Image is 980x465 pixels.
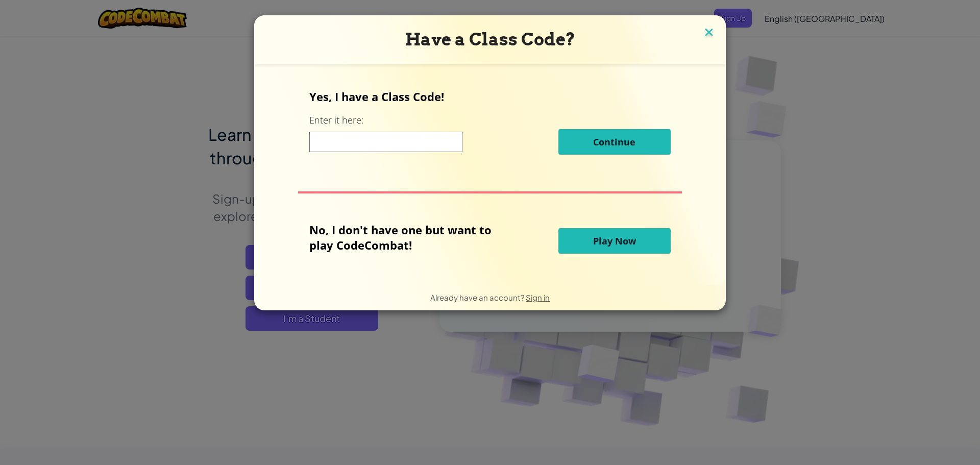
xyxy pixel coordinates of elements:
button: Play Now [558,228,671,254]
p: Yes, I have a Class Code! [309,89,670,104]
button: Continue [558,129,671,155]
a: Sign in [526,292,550,302]
span: Have a Class Code? [405,29,575,50]
span: Already have an account? [430,292,526,302]
span: Continue [593,136,635,148]
img: close icon [702,26,716,41]
p: No, I don't have one but want to play CodeCombat! [309,222,507,253]
label: Enter it here: [309,114,363,127]
span: Play Now [593,235,636,247]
